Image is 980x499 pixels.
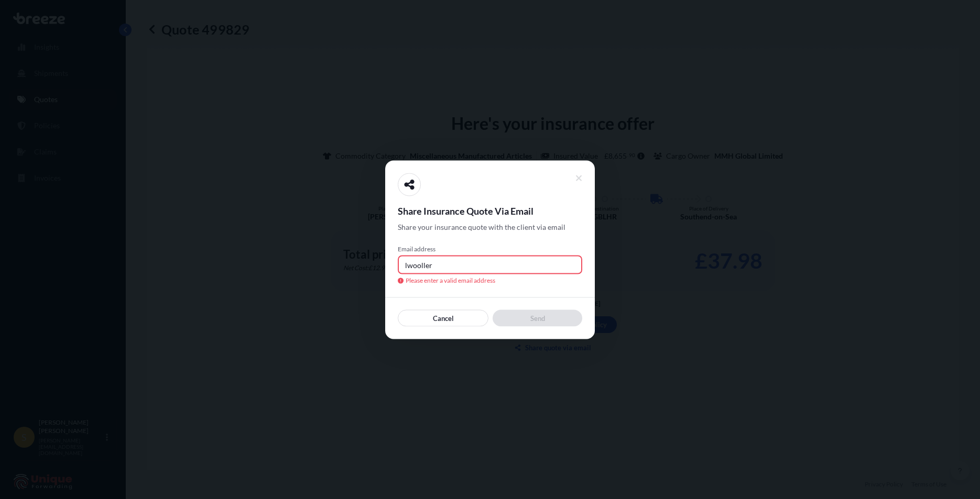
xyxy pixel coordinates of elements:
[398,221,565,232] span: Share your insurance quote with the client via email
[398,255,582,274] input: example@gmail.com
[433,313,454,323] p: Cancel
[398,204,582,217] span: Share Insurance Quote Via Email
[398,276,582,284] span: Please enter a valid email address
[530,313,545,323] p: Send
[493,309,582,326] button: Send
[398,245,582,253] span: Email address
[398,309,488,326] button: Cancel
